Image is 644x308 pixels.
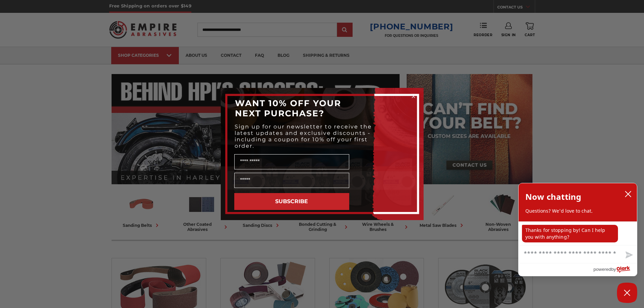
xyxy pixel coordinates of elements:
[525,190,581,204] h2: Now chatting
[235,123,372,149] span: Sign up for our newsletter to receive the latest updates and exclusive discounts - including a co...
[611,265,616,274] span: by
[623,189,634,199] button: close chatbox
[234,173,349,188] input: Email
[522,225,618,242] p: Thanks for stopping by! Can I help you with anything?
[525,208,630,214] p: Questions? We'd love to chat.
[235,98,341,118] span: WANT 10% OFF YOUR NEXT PURCHASE?
[593,265,611,274] span: powered
[410,93,417,100] button: Close dialog
[593,263,637,276] a: Powered by Olark
[519,221,637,245] div: chat
[518,183,637,276] div: olark chatbox
[234,193,349,210] button: SUBSCRIBE
[617,283,637,303] button: Close Chatbox
[620,247,637,263] button: Send message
